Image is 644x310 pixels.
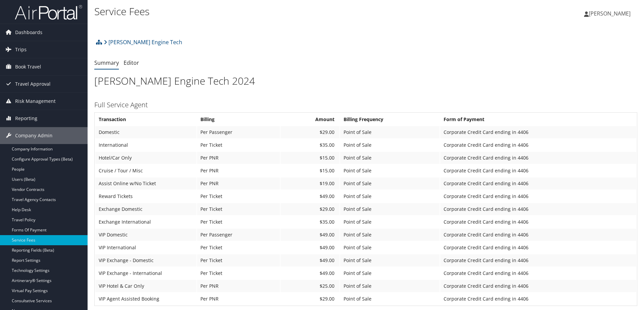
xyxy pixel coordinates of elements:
[340,280,440,292] td: Point of Sale
[124,59,139,66] a: Editor
[281,113,340,125] th: Amount
[95,165,196,177] td: Cruise / Tour / Misc
[15,24,42,41] span: Dashboards
[94,100,637,110] h3: Full Service Agent
[197,293,280,305] td: Per PNR
[95,293,196,305] td: VIP Agent Assisted Booking
[440,139,636,151] td: Corporate Credit Card ending in 4406
[95,229,196,241] td: VIP Domestic
[340,190,440,202] td: Point of Sale
[15,110,37,127] span: Reporting
[197,139,280,151] td: Per Ticket
[440,229,636,241] td: Corporate Credit Card ending in 4406
[95,267,196,279] td: VIP Exchange - International
[440,126,636,138] td: Corporate Credit Card ending in 4406
[197,267,280,279] td: Per Ticket
[95,152,196,164] td: Hotel/Car Only
[197,254,280,266] td: Per Ticket
[589,10,631,17] span: [PERSON_NAME]
[15,76,51,92] span: Travel Approval
[197,152,280,164] td: Per PNR
[95,254,196,266] td: VIP Exchange - Domestic
[95,177,196,190] td: Assist Online w/No Ticket
[95,113,196,125] th: Transaction
[440,267,636,279] td: Corporate Credit Card ending in 4406
[281,293,340,305] td: $29.00
[340,177,440,190] td: Point of Sale
[340,126,440,138] td: Point of Sale
[281,165,340,177] td: $15.00
[281,280,340,292] td: $25.00
[197,280,280,292] td: Per PNR
[95,242,196,254] td: VIP International
[197,203,280,215] td: Per Ticket
[440,203,636,215] td: Corporate Credit Card ending in 4406
[197,126,280,138] td: Per Passenger
[281,177,340,190] td: $19.00
[340,229,440,241] td: Point of Sale
[15,127,53,144] span: Company Admin
[94,4,456,19] h1: Service Fees
[95,139,196,151] td: International
[104,35,182,49] a: [PERSON_NAME] Engine Tech
[15,4,82,20] img: airportal-logo.png
[197,229,280,241] td: Per Passenger
[440,280,636,292] td: Corporate Credit Card ending in 4406
[340,216,440,228] td: Point of Sale
[340,267,440,279] td: Point of Sale
[281,242,340,254] td: $49.00
[340,113,440,125] th: Billing Frequency
[95,190,196,202] td: Reward Tickets
[340,139,440,151] td: Point of Sale
[197,165,280,177] td: Per PNR
[340,165,440,177] td: Point of Sale
[15,93,56,110] span: Risk Management
[281,254,340,266] td: $49.00
[197,190,280,202] td: Per Ticket
[95,126,196,138] td: Domestic
[440,177,636,190] td: Corporate Credit Card ending in 4406
[584,3,637,24] a: [PERSON_NAME]
[94,74,637,88] h1: [PERSON_NAME] Engine Tech 2024
[197,113,280,125] th: Billing
[440,293,636,305] td: Corporate Credit Card ending in 4406
[281,152,340,164] td: $15.00
[440,165,636,177] td: Corporate Credit Card ending in 4406
[94,59,119,66] a: Summary
[340,254,440,266] td: Point of Sale
[440,254,636,266] td: Corporate Credit Card ending in 4406
[197,177,280,190] td: Per PNR
[281,190,340,202] td: $49.00
[340,242,440,254] td: Point of Sale
[440,113,636,125] th: Form of Payment
[15,58,41,75] span: Book Travel
[95,280,196,292] td: VIP Hotel & Car Only
[440,152,636,164] td: Corporate Credit Card ending in 4406
[281,139,340,151] td: $35.00
[95,216,196,228] td: Exchange International
[440,216,636,228] td: Corporate Credit Card ending in 4406
[281,216,340,228] td: $35.00
[95,203,196,215] td: Exchange Domestic
[15,41,27,58] span: Trips
[197,216,280,228] td: Per Ticket
[197,242,280,254] td: Per Ticket
[340,203,440,215] td: Point of Sale
[340,152,440,164] td: Point of Sale
[440,242,636,254] td: Corporate Credit Card ending in 4406
[340,293,440,305] td: Point of Sale
[281,126,340,138] td: $29.00
[281,203,340,215] td: $29.00
[281,229,340,241] td: $49.00
[281,267,340,279] td: $49.00
[440,190,636,202] td: Corporate Credit Card ending in 4406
